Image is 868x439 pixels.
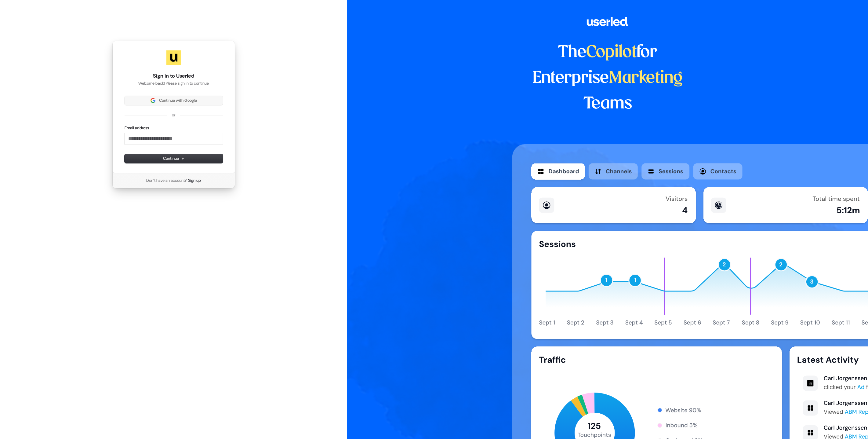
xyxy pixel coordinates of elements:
h1: Sign in to Userled [125,72,223,80]
button: Continue [125,154,223,163]
span: Don’t have an account? [146,178,187,183]
span: Continue [163,156,184,161]
span: Continue with Google [159,98,197,103]
label: Email address [125,125,149,131]
img: Sign in with Google [151,98,155,103]
span: Marketing [609,70,683,86]
p: or [172,112,175,118]
button: Sign in with GoogleContinue with Google [125,96,223,105]
img: Userled [166,50,181,65]
p: Welcome back! Please sign in to continue [125,81,223,86]
span: Copilot [587,45,637,60]
a: Sign up [188,178,201,183]
h1: The for Enterprise Teams [512,40,703,117]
